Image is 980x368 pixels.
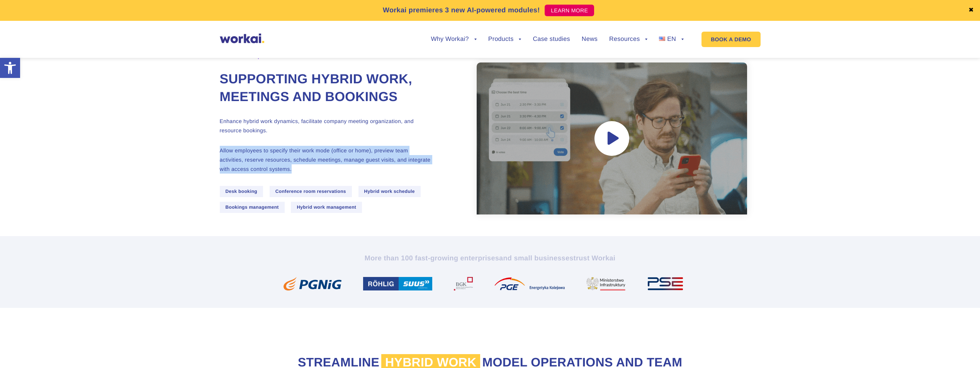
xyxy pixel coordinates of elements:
p: Allow employees to specify their work mode (office or home), preview team activities, reserve res... [220,146,432,174]
span: Conference room reservations [270,186,352,197]
a: LEARN MORE [545,5,594,16]
i: and small businesses [499,254,573,262]
span: Desk booking [220,186,263,197]
a: Why Workai? [431,36,476,42]
span: Workai [220,41,283,59]
a: ✖ [968,7,974,14]
span: Bookings management [220,202,285,213]
a: News [582,36,598,42]
a: Case studies [533,36,570,42]
p: Enhance hybrid work dynamics, facilitate company meeting organization, and resource bookings. [220,116,432,135]
h2: More than 100 fast-growing enterprises trust Workai [276,253,705,263]
span: Hybrid work schedule [358,186,421,197]
a: BOOK A DEMO [701,32,760,47]
a: Products [488,36,521,42]
span: Hybrid work management [291,202,362,213]
p: Workai premieres 3 new AI-powered modules! [383,5,540,15]
a: Resources [609,36,647,42]
h1: Supporting hybrid work, meetings and bookings [220,71,432,106]
span: EN [667,36,676,42]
